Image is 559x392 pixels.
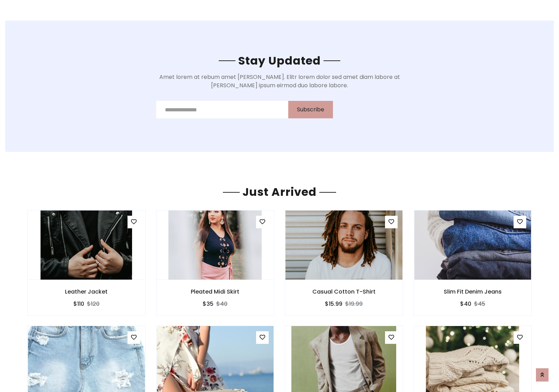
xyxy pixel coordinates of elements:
[345,300,363,308] del: $19.99
[414,288,532,295] h6: Slim Fit Denim Jeans
[216,300,227,308] del: $40
[28,288,145,295] h6: Leather Jacket
[285,288,403,295] h6: Casual Cotton T-Shirt
[460,301,471,307] h6: $40
[235,53,324,68] span: Stay Updated
[157,288,274,295] h6: Pleated Midi Skirt
[156,73,403,90] p: Amet lorem at rebum amet [PERSON_NAME]. Elitr lorem dolor sed amet diam labore at [PERSON_NAME] i...
[288,101,333,118] button: Subscribe
[240,184,319,200] span: Just Arrived
[203,301,213,307] h6: $35
[73,301,84,307] h6: $110
[325,301,342,307] h6: $15.99
[87,300,100,308] del: $120
[474,300,485,308] del: $45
